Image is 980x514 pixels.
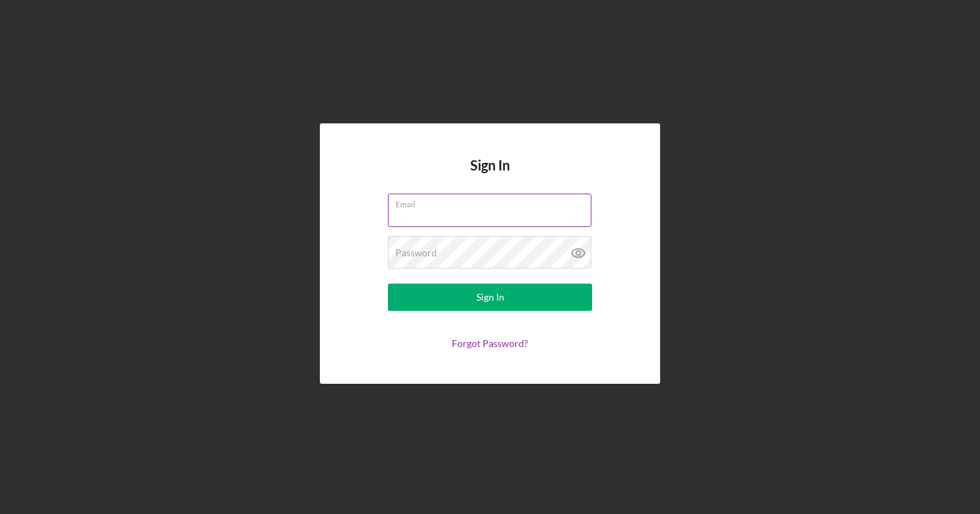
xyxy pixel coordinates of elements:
[452,337,528,349] a: Forgot Password?
[395,194,591,209] label: Email
[388,284,592,311] button: Sign In
[395,247,437,258] label: Password
[470,157,510,194] h4: Sign In
[476,284,504,311] div: Sign In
